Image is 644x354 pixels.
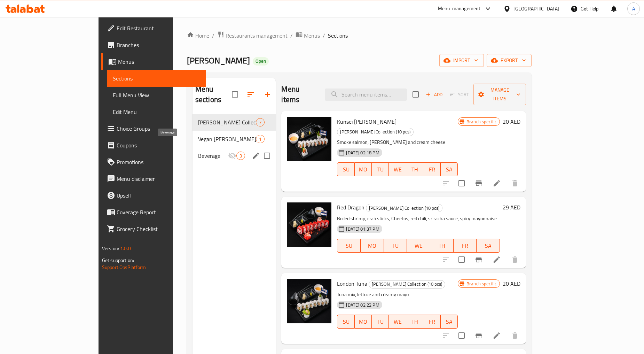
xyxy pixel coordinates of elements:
[107,103,206,120] a: Edit Menu
[117,208,201,216] span: Coverage Report
[328,31,348,40] span: Sections
[256,119,264,126] span: 7
[107,70,206,87] a: Sections
[470,251,487,268] button: Branch-specific-item
[369,280,445,288] span: [PERSON_NAME] Collection (10 pcs)
[358,317,369,327] span: MO
[503,202,520,212] h6: 29 AED
[259,86,276,103] button: Add section
[340,241,358,251] span: SU
[506,175,523,192] button: delete
[387,241,405,251] span: TU
[253,58,269,64] span: Open
[473,84,526,105] button: Manage items
[340,164,352,175] span: SU
[443,317,455,327] span: SA
[503,279,520,288] h6: 20 AED
[337,116,396,127] span: Kunsei [PERSON_NAME]
[406,162,423,176] button: TH
[117,158,201,166] span: Promotions
[513,5,559,13] div: [GEOGRAPHIC_DATA]
[193,131,276,147] div: Vegan [PERSON_NAME] (10 Pcs)1
[117,41,201,49] span: Branches
[101,154,206,170] a: Promotions
[443,164,455,175] span: SA
[439,54,484,67] button: import
[101,221,206,237] a: Grocery Checklist
[228,87,242,102] span: Select all sections
[337,128,413,136] span: [PERSON_NAME] Collection (10 pcs)
[358,164,369,175] span: MO
[423,89,445,100] button: Add
[423,162,440,176] button: FR
[355,315,372,329] button: MO
[372,315,389,329] button: TU
[426,317,438,327] span: FR
[456,241,474,251] span: FR
[101,137,206,154] a: Coupons
[409,317,421,327] span: TH
[506,251,523,268] button: delete
[366,204,442,212] span: [PERSON_NAME] Collection (10 pcs)
[506,327,523,344] button: delete
[375,164,386,175] span: TU
[361,239,384,253] button: MO
[445,56,478,65] span: import
[337,290,457,299] p: Tuna mix, lettuce and creamy mayo
[256,118,265,126] div: items
[343,149,382,156] span: [DATE] 02:18 PM
[392,317,403,327] span: WE
[198,135,256,143] div: Vegan Maki (10 Pcs)
[337,128,414,136] div: Maki Collection (10 pcs)
[423,89,445,100] span: Add item
[198,152,228,160] span: Beverage
[117,141,201,149] span: Coupons
[101,37,206,53] a: Branches
[470,175,487,192] button: Branch-specific-item
[337,239,361,253] button: SU
[198,135,256,143] span: Vegan [PERSON_NAME] (10 Pcs)
[117,225,201,233] span: Grocery Checklist
[392,164,403,175] span: WE
[198,118,256,126] div: Maki Collection (10 pcs)
[477,239,500,253] button: SA
[340,317,352,327] span: SU
[503,117,520,126] h6: 20 AED
[304,31,320,40] span: Menus
[479,86,520,103] span: Manage items
[281,84,316,105] h2: Menu items
[120,244,131,253] span: 1.0.0
[217,31,288,40] a: Restaurants management
[113,108,201,116] span: Edit Menu
[193,114,276,131] div: [PERSON_NAME] Collection (10 pcs)7
[493,255,501,264] a: Edit menu item
[372,162,389,176] button: TU
[492,56,526,65] span: export
[454,328,469,343] span: Select to update
[117,124,201,133] span: Choice Groups
[242,86,259,103] span: Sort sections
[237,153,245,159] span: 3
[117,175,201,183] span: Menu disclaimer
[337,278,367,289] span: London Tuna
[113,74,201,83] span: Sections
[101,20,206,37] a: Edit Restaurant
[117,191,201,200] span: Upsell
[337,214,500,223] p: Boiled shrimp, crab sticks, Cheetos, red chili, sriracha sauce, spicy mayonnaise
[101,120,206,137] a: Choice Groups
[117,24,201,32] span: Edit Restaurant
[193,147,276,164] div: Beverage3edit
[107,87,206,103] a: Full Menu View
[479,241,497,251] span: SA
[102,263,146,272] a: Support.OpsPlatform
[355,162,372,176] button: MO
[113,91,201,99] span: Full Menu View
[441,162,458,176] button: SA
[101,187,206,204] a: Upsell
[406,315,423,329] button: TH
[454,239,477,253] button: FR
[433,241,451,251] span: TH
[464,118,500,125] span: Branch specific
[101,170,206,187] a: Menu disclaimer
[228,152,236,160] svg: Inactive section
